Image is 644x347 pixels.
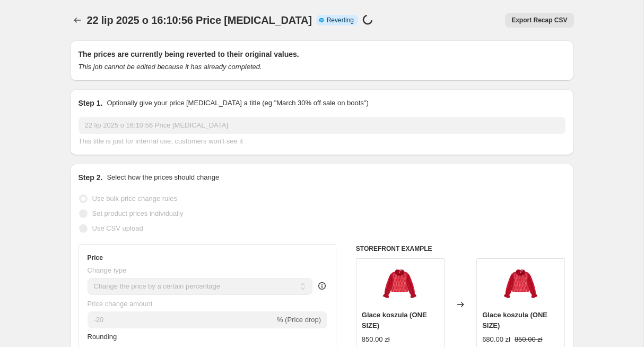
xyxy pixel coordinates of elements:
strike: 850.00 zł [515,334,543,345]
h2: Step 1. [79,98,103,108]
h3: Price [88,253,103,262]
button: Export Recap CSV [505,13,573,28]
p: Select how the prices should change [107,172,219,183]
div: 680.00 zł [482,334,510,345]
span: Glace koszula (ONE SIZE) [482,311,547,329]
input: 30% off holiday sale [79,117,565,134]
h2: Step 2. [79,172,103,183]
span: This title is just for internal use, customers won't see it [79,137,243,145]
span: Glace koszula (ONE SIZE) [362,311,427,329]
div: 850.00 zł [362,334,390,345]
input: -15 [88,311,275,328]
i: This job cannot be edited because it has already completed. [79,63,262,71]
span: Reverting [327,16,354,24]
p: Optionally give your price [MEDICAL_DATA] a title (eg "March 30% off sale on boots") [107,98,368,108]
span: Use bulk price change rules [92,194,177,202]
div: help [317,281,327,291]
span: Use CSV upload [92,224,143,232]
img: 37_dd6ec520-07e8-4590-85fc-dfe40857f4cc_80x.png [379,264,421,307]
h2: The prices are currently being reverted to their original values. [79,49,565,60]
span: Export Recap CSV [511,16,567,24]
span: % (Price drop) [277,316,321,324]
span: Rounding [88,333,117,341]
span: Price change amount [88,300,153,308]
span: Change type [88,266,127,274]
img: 37_dd6ec520-07e8-4590-85fc-dfe40857f4cc_80x.png [500,264,542,307]
span: 22 lip 2025 o 16:10:56 Price [MEDICAL_DATA] [87,14,312,26]
span: Set product prices individually [92,209,184,217]
button: Price change jobs [70,13,85,28]
h6: STOREFRONT EXAMPLE [356,244,565,253]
